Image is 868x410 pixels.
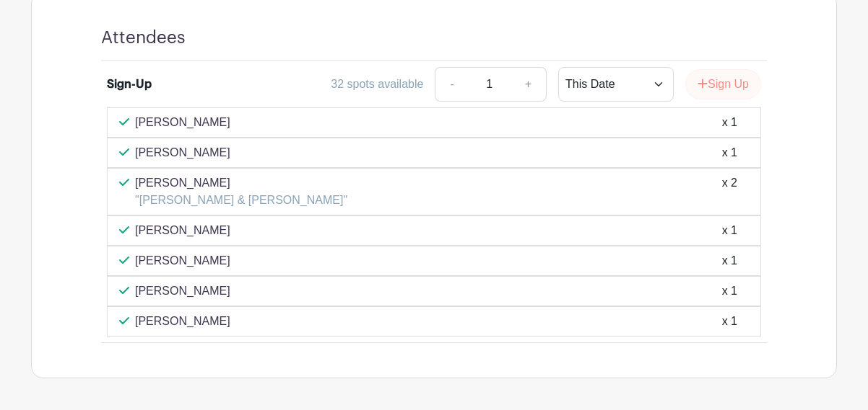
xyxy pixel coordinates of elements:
p: [PERSON_NAME] [135,282,230,300]
p: "[PERSON_NAME] & [PERSON_NAME]" [135,192,347,209]
p: [PERSON_NAME] [135,144,230,161]
div: x 1 [722,313,737,330]
div: x 1 [722,222,737,239]
p: [PERSON_NAME] [135,222,230,239]
button: Sign Up [685,69,761,99]
h4: Attendees [101,27,186,48]
a: + [511,67,547,102]
div: x 1 [722,252,737,269]
p: [PERSON_NAME] [135,114,230,131]
div: x 1 [722,282,737,300]
div: x 1 [722,144,737,161]
div: 32 spots available [331,76,423,93]
a: - [435,67,468,102]
div: x 2 [722,174,737,209]
p: [PERSON_NAME] [135,174,347,192]
div: x 1 [722,114,737,131]
p: [PERSON_NAME] [135,252,230,269]
p: [PERSON_NAME] [135,313,230,330]
div: Sign-Up [107,76,152,93]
